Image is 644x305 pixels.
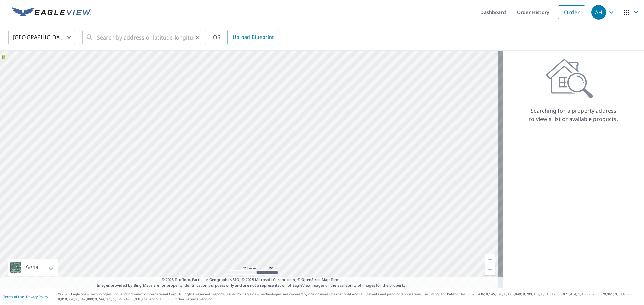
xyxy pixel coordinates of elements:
p: | [3,295,48,299]
a: Upload Blueprint [227,30,279,45]
a: Current Level 5, Zoom In [485,254,495,264]
p: © 2025 Eagle View Technologies, Inc. and Pictometry International Corp. All Rights Reserved. Repo... [58,292,641,302]
div: Aerial [8,259,58,276]
a: Order [558,5,585,19]
a: Terms of Use [3,294,24,299]
button: Clear [193,33,202,42]
a: OpenStreetMap [301,277,329,282]
a: Terms [331,277,342,282]
a: Current Level 5, Zoom Out [485,264,495,275]
a: Privacy Policy [26,294,48,299]
p: Searching for a property address to view a list of available products. [529,107,619,123]
input: Search by address or latitude-longitude [97,28,193,47]
span: Upload Blueprint [233,33,274,42]
div: [GEOGRAPHIC_DATA] [8,28,75,47]
span: © 2025 TomTom, Earthstar Geographics SIO, © 2025 Microsoft Corporation, © [162,277,342,283]
img: EV Logo [12,7,91,17]
div: OR [213,30,279,45]
div: Aerial [23,259,42,276]
div: AH [591,5,606,20]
